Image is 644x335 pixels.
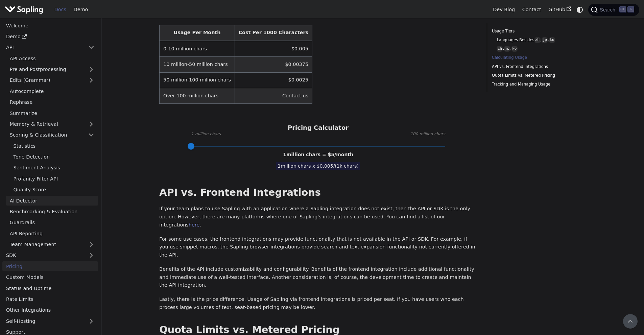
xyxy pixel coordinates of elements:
[10,141,98,151] a: Statistics
[410,131,445,138] span: 100 million chars
[6,207,98,217] a: Benchmarking & Evaluation
[489,4,518,15] a: Dev Blog
[160,57,235,72] td: 10 million-50 million chars
[6,240,98,249] a: Team Management
[6,196,98,206] a: AI Detector
[497,46,581,52] a: zh,jp,ko
[191,131,221,138] span: 1 million chars
[159,187,477,199] h2: API vs. Frontend Integrations
[492,81,583,88] a: Tracking and Managing Usage
[575,5,585,15] button: Switch between dark and light mode (currently system mode)
[497,37,581,43] a: Languages Besideszh,jp,ko
[6,65,98,74] a: Pre and Postprocessing
[2,261,98,271] a: Pricing
[10,185,98,195] a: Quality Score
[549,37,555,43] code: ko
[2,250,85,260] a: SDK
[160,88,235,103] td: Over 100 million chars
[189,222,199,228] a: here
[519,4,545,15] a: Contact
[235,88,312,103] td: Contact us
[283,152,353,157] span: 1 million chars = $ 5 /month
[159,295,477,312] p: Lastly, there is the price difference. Usage of Sapling via frontend integrations is priced per s...
[2,305,98,315] a: Other Integrations
[2,283,98,293] a: Status and Uptime
[492,72,583,79] a: Quota Limits vs. Metered Pricing
[276,162,360,170] span: 1 million chars x $ 0.005 /(1k chars)
[623,314,638,329] button: Scroll back to top
[2,32,98,42] a: Demo
[6,130,98,140] a: Scoring & Classification
[6,119,98,129] a: Memory & Retrieval
[598,7,619,13] span: Search
[6,97,98,107] a: Rephrase
[10,174,98,184] a: Profanity Filter API
[6,218,98,228] a: Guardrails
[159,235,477,259] p: For some use cases, the frontend integrations may provide functionality that is not available in ...
[235,41,312,57] td: $0.005
[6,229,98,238] a: API Reporting
[51,4,70,15] a: Docs
[235,72,312,88] td: $0.0025
[2,272,98,282] a: Custom Models
[288,124,349,132] h3: Pricing Calculator
[2,21,98,30] a: Welcome
[6,75,98,85] a: Edits (Grammar)
[2,294,98,304] a: Rate Limits
[6,86,98,96] a: Autocomplete
[5,5,46,15] a: Sapling.ai
[2,316,98,326] a: Self-Hosting
[534,37,541,43] code: zh
[235,25,312,41] th: Cost Per 1000 Characters
[160,41,235,57] td: 0-10 million chars
[2,43,85,52] a: API
[70,4,92,15] a: Demo
[492,28,583,34] a: Usage Tiers
[85,43,98,52] button: Collapse sidebar category 'API'
[10,163,98,173] a: Sentiment Analysis
[6,53,98,63] a: API Access
[545,4,575,15] a: GitHub
[511,46,518,52] code: ko
[5,5,43,15] img: Sapling.ai
[85,250,98,260] button: Expand sidebar category 'SDK'
[542,37,548,43] code: jp
[588,4,639,16] button: Search (Ctrl+K)
[159,265,477,289] p: Benefits of the API include customizability and configurability. Benefits of the frontend integra...
[10,152,98,162] a: Tone Detection
[160,25,235,41] th: Usage Per Month
[492,64,583,70] a: API vs. Frontend Integrations
[492,54,583,61] a: Calculating Usage
[497,46,503,52] code: zh
[160,72,235,88] td: 50 million-100 million chars
[159,205,477,229] p: If your team plans to use Sapling with an application where a Sapling integration does not exist,...
[627,6,634,13] kbd: K
[235,57,312,72] td: $0.00375
[504,46,510,52] code: jp
[6,108,98,118] a: Summarize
